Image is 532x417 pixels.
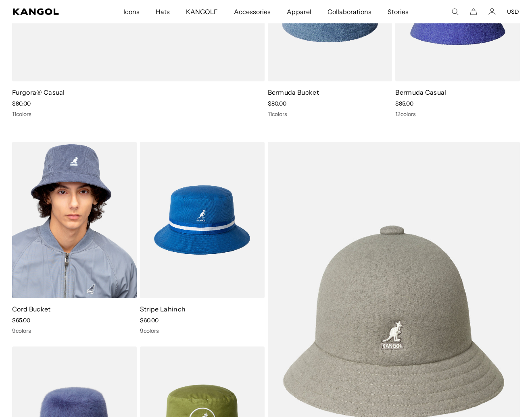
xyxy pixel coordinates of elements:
[12,317,30,324] span: $65.00
[395,110,520,118] div: 12 colors
[13,8,81,15] a: Kangol
[12,327,137,334] div: 9 colors
[268,110,392,118] div: 11 colors
[140,327,265,334] div: 9 colors
[488,8,496,15] a: Account
[268,100,286,107] span: $80.00
[395,88,446,96] a: Bermuda Casual
[451,8,459,15] summary: Search here
[395,100,413,107] span: $85.00
[12,305,51,313] a: Cord Bucket
[12,142,137,298] img: Cord Bucket
[140,317,159,324] span: $60.00
[140,305,186,313] a: Stripe Lahinch
[12,88,65,96] a: Furgora® Casual
[268,88,319,96] a: Bermuda Bucket
[470,8,477,15] button: Cart
[507,8,519,15] button: USD
[140,142,265,298] img: Stripe Lahinch
[12,110,265,118] div: 11 colors
[12,100,31,107] span: $80.00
